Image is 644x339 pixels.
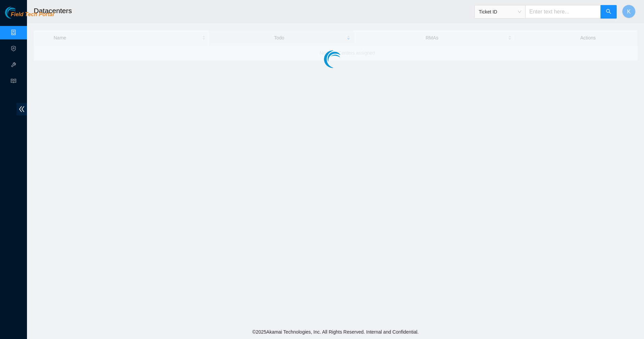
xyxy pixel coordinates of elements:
[606,9,611,15] span: search
[11,75,16,89] span: read
[5,12,54,21] a: Akamai TechnologiesField Tech Portal
[601,5,617,19] button: search
[525,5,601,19] input: Enter text here...
[627,7,631,16] span: K
[622,5,636,18] button: K
[27,325,644,339] footer: © 2025 Akamai Technologies, Inc. All Rights Reserved. Internal and Confidential.
[5,7,34,19] img: Akamai Technologies
[11,11,54,18] span: Field Tech Portal
[17,103,27,115] span: double-left
[479,7,521,17] span: Ticket ID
